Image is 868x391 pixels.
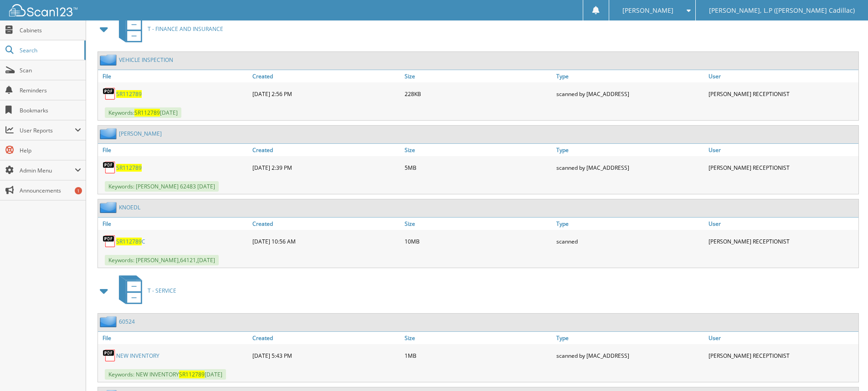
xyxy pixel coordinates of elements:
[20,66,81,74] span: Scan
[134,109,160,117] span: SR112789
[119,318,135,325] a: 60524
[100,202,119,213] img: folder2.png
[709,8,855,13] span: [PERSON_NAME], L.P ([PERSON_NAME] Cadillac)
[706,346,858,365] div: [PERSON_NAME] RECEPTIONIST
[706,70,858,82] a: User
[179,371,205,378] span: SR112789
[98,70,250,82] a: File
[116,90,142,98] a: SR112789
[119,130,162,137] a: [PERSON_NAME]
[706,218,858,230] a: User
[250,332,402,344] a: Created
[554,144,706,156] a: Type
[402,218,555,230] a: Size
[706,85,858,103] div: [PERSON_NAME] RECEPTIONIST
[706,232,858,250] div: [PERSON_NAME] RECEPTIONIST
[250,70,402,82] a: Created
[148,287,176,295] span: T - SERVICE
[250,218,402,230] a: Created
[402,232,555,250] div: 10MB
[113,11,223,47] a: T - FINANCE AND INSURANCE
[20,147,81,154] span: Help
[250,232,402,250] div: [DATE] 10:56 AM
[20,187,81,194] span: Announcements
[706,158,858,177] div: [PERSON_NAME] RECEPTIONIST
[554,232,706,250] div: scanned
[20,26,81,34] span: Cabinets
[20,86,81,94] span: Reminders
[9,4,77,16] img: scan123-logo-white.svg
[402,70,555,82] a: Size
[402,144,555,156] a: Size
[116,352,159,360] a: NEW INVENTORY
[554,70,706,82] a: Type
[250,158,402,177] div: [DATE] 2:39 PM
[98,332,250,344] a: File
[402,332,555,344] a: Size
[148,25,223,33] span: T - FINANCE AND INSURANCE
[706,332,858,344] a: User
[402,346,555,365] div: 1MB
[554,158,706,177] div: scanned by [MAC_ADDRESS]
[20,46,80,54] span: Search
[75,187,82,194] div: 1
[20,167,75,174] span: Admin Menu
[119,203,140,211] a: KNOEDL
[250,85,402,103] div: [DATE] 2:56 PM
[622,8,673,13] span: [PERSON_NAME]
[103,234,116,248] img: PDF.png
[98,144,250,156] a: File
[402,85,555,103] div: 228KB
[116,164,142,172] a: SR112789
[100,54,119,66] img: folder2.png
[103,87,116,101] img: PDF.png
[116,238,142,245] span: SR112789
[98,218,250,230] a: File
[105,107,181,118] span: Keywords: [DATE]
[105,369,226,380] span: Keywords: NEW INVENTORY [DATE]
[103,349,116,362] img: PDF.png
[250,144,402,156] a: Created
[105,181,219,192] span: Keywords: [PERSON_NAME] 62483 [DATE]
[20,127,75,134] span: User Reports
[116,238,145,245] a: SR112789C
[250,346,402,365] div: [DATE] 5:43 PM
[554,85,706,103] div: scanned by [MAC_ADDRESS]
[105,255,219,265] span: Keywords: [PERSON_NAME],64121,[DATE]
[103,161,116,174] img: PDF.png
[822,347,868,391] iframe: Chat Widget
[100,128,119,139] img: folder2.png
[554,332,706,344] a: Type
[554,346,706,365] div: scanned by [MAC_ADDRESS]
[113,273,176,309] a: T - SERVICE
[20,107,81,114] span: Bookmarks
[554,218,706,230] a: Type
[402,158,555,177] div: 5MB
[119,56,173,64] a: VEHICLE INSPECTION
[706,144,858,156] a: User
[100,316,119,327] img: folder2.png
